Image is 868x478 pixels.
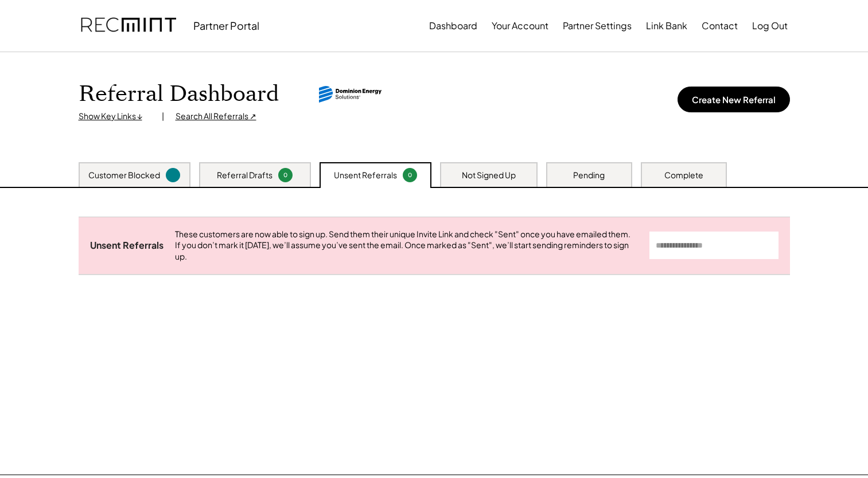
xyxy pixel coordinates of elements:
button: Create New Referral [678,87,790,112]
button: Your Account [492,14,548,37]
div: Partner Portal [193,19,259,32]
div: These customers are now able to sign up. Send them their unique Invite Link and check "Sent" once... [175,229,638,262]
div: Complete [664,170,703,181]
div: Referral Drafts [217,170,273,181]
div: Show Key Links ↓ [79,111,150,122]
div: 0 [280,171,291,179]
button: Link Bank [646,14,687,37]
button: Contact [702,14,738,37]
button: Log Out [752,14,788,37]
div: Not Signed Up [462,170,516,181]
div: Customer Blocked [88,170,160,181]
div: Unsent Referrals [334,170,397,181]
div: | [162,111,164,122]
button: Dashboard [429,14,477,37]
img: recmint-logotype%403x.png [81,6,176,45]
img: dominion-energy-solutions.svg [319,86,382,103]
div: Unsent Referrals [90,240,164,252]
button: Partner Settings [563,14,632,37]
h1: Referral Dashboard [79,81,279,108]
div: 0 [404,171,415,179]
div: Pending [573,170,605,181]
div: Search All Referrals ↗ [176,111,256,122]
